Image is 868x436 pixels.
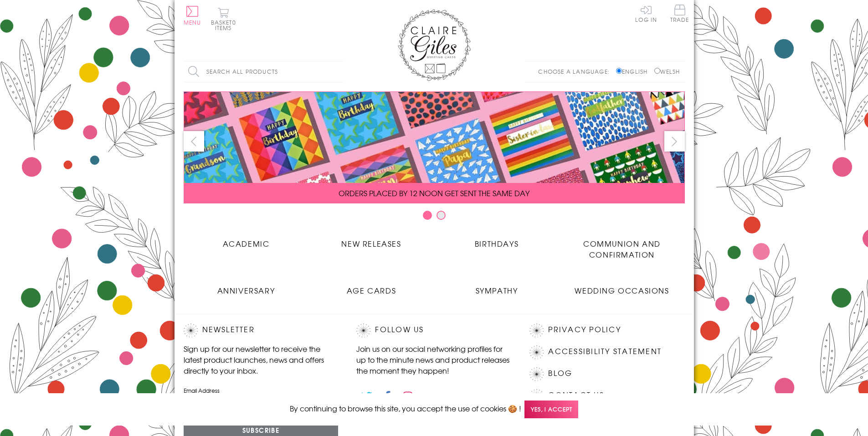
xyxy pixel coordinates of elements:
span: Academic [223,238,270,249]
a: Communion and Confirmation [560,231,685,260]
button: Carousel Page 1 (Current Slide) [423,211,432,220]
a: Age Cards [309,278,434,296]
span: New Releases [341,238,401,249]
a: Birthdays [434,231,560,249]
a: Trade [670,5,689,24]
button: Menu [184,6,201,25]
a: Academic [184,231,309,249]
span: Birthdays [475,238,519,249]
p: Join us on our social networking profiles for up to the minute news and product releases the mome... [356,343,511,376]
span: Wedding Occasions [575,285,669,296]
a: New Releases [309,231,434,249]
h2: Follow Us [356,324,511,337]
span: Yes, I accept [524,401,578,418]
a: Sympathy [434,278,560,296]
span: ORDERS PLACED BY 12 NOON GET SENT THE SAME DAY [339,188,529,198]
span: Sympathy [476,285,518,296]
h2: Newsletter [184,324,339,337]
span: Menu [184,18,201,26]
p: Sign up for our newsletter to receive the latest product launches, news and offers directly to yo... [184,343,339,376]
a: Blog [548,367,572,380]
img: Claire Giles Greetings Cards [398,9,471,81]
label: Email Address [184,386,339,395]
button: next [664,131,685,152]
a: Wedding Occasions [560,278,685,296]
p: Choose a language: [538,67,614,76]
a: Anniversary [184,278,309,296]
button: Carousel Page 2 [437,211,446,220]
span: 0 items [215,18,236,32]
a: Contact Us [548,389,604,401]
span: Communion and Confirmation [583,238,661,260]
input: English [616,68,622,74]
input: Search [334,61,343,82]
a: Log In [635,5,657,22]
input: Welsh [654,68,660,74]
span: Age Cards [347,285,396,296]
a: Privacy Policy [548,324,621,336]
span: Anniversary [217,285,275,296]
label: English [616,67,652,76]
span: Trade [670,5,689,22]
button: Basket0 items [211,7,236,30]
input: Search all products [184,61,343,82]
a: Accessibility Statement [548,345,662,358]
label: Welsh [654,67,680,76]
button: prev [184,131,204,152]
div: Carousel Pagination [184,210,685,224]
